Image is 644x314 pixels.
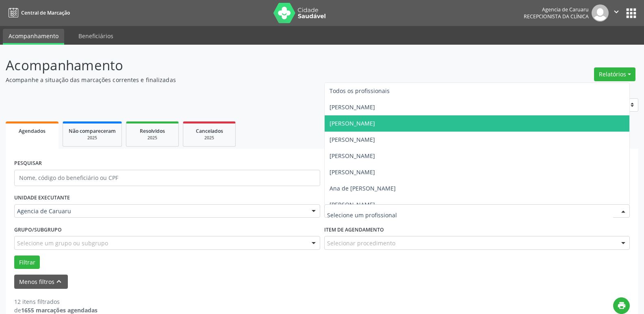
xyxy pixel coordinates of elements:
[19,128,46,134] span: Agendados
[3,29,64,45] a: Acompanhamento
[330,136,375,143] span: [PERSON_NAME]
[612,7,621,16] i: 
[6,6,70,19] a: Central de Marcação
[6,76,449,84] p: Acompanhe a situação das marcações correntes e finalizadas
[324,223,384,236] label: Item de agendamento
[330,87,390,95] span: Todos os profissionais
[73,29,119,43] a: Beneficiários
[196,128,223,134] span: Cancelados
[6,55,449,76] p: Acompanhamento
[14,256,40,269] button: Filtrar
[54,277,63,286] i: keyboard_arrow_up
[132,135,173,141] div: 2025
[327,239,395,247] span: Selecionar procedimento
[330,201,375,208] span: [PERSON_NAME]
[17,239,108,247] span: Selecione um grupo ou subgrupo
[14,275,68,289] button: Menos filtroskeyboard_arrow_up
[14,192,70,204] label: UNIDADE EXECUTANTE
[140,128,165,134] span: Resolvidos
[524,6,589,13] div: Agencia de Caruaru
[594,67,635,81] button: Relatórios
[69,135,116,141] div: 2025
[14,170,320,186] input: Nome, código do beneficiário ou CPF
[327,207,614,223] input: Selecione um profissional
[189,135,230,141] div: 2025
[21,306,98,314] strong: 1655 marcações agendadas
[14,297,98,306] div: 12 itens filtrados
[609,4,624,22] button: 
[592,4,609,22] img: img
[330,168,375,176] span: [PERSON_NAME]
[330,184,396,192] span: Ana de [PERSON_NAME]
[14,157,42,170] label: PESQUISAR
[69,128,116,134] span: Não compareceram
[624,6,638,20] button: apps
[17,207,304,215] span: Agencia de Caruaru
[330,152,375,160] span: [PERSON_NAME]
[330,119,375,127] span: [PERSON_NAME]
[21,9,70,16] span: Central de Marcação
[617,301,626,310] i: print
[524,13,589,20] span: Recepcionista da clínica
[330,103,375,111] span: [PERSON_NAME]
[14,223,62,236] label: Grupo/Subgrupo
[613,297,630,314] button: print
